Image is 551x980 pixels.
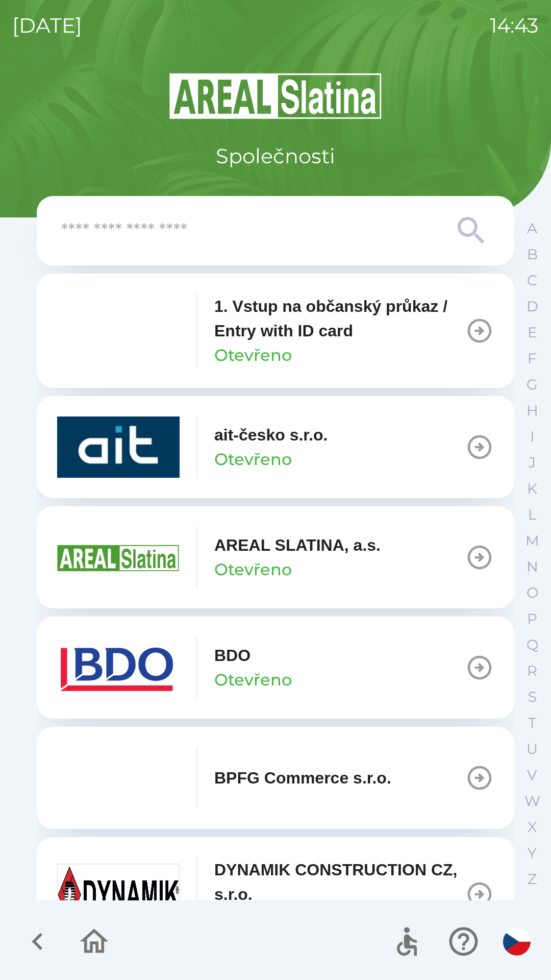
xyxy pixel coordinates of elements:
[525,532,539,550] p: M
[214,447,292,472] p: Otevřeno
[519,502,545,528] button: L
[57,300,180,361] img: 93ea42ec-2d1b-4d6e-8f8a-bdbb4610bcc3.png
[37,71,514,120] img: Logo
[519,215,545,241] button: A
[519,788,545,814] button: W
[519,372,545,398] button: G
[524,792,540,810] p: W
[519,736,545,762] button: U
[519,658,545,684] button: R
[519,554,545,580] button: N
[214,766,391,790] p: BPFG Commerce s.r.o.
[519,606,545,632] button: P
[57,864,180,925] img: 9aa1c191-0426-4a03-845b-4981a011e109.jpeg
[527,610,537,628] p: P
[528,844,537,862] p: Y
[216,141,335,171] p: Společnosti
[527,766,537,784] p: V
[530,428,534,446] p: I
[37,506,514,608] button: AREAL SLATINA, a.s.Otevřeno
[503,928,531,955] img: cs flag
[519,632,545,658] button: Q
[490,10,539,41] p: 14:43
[519,398,545,424] button: H
[527,584,538,602] p: O
[37,837,514,951] button: DYNAMIK CONSTRUCTION CZ, s.r.o.Otevřeno
[37,727,514,829] button: BPFG Commerce s.r.o.
[519,450,545,476] button: J
[528,714,536,732] p: T
[519,840,545,866] button: Y
[57,637,180,698] img: ae7449ef-04f1-48ed-85b5-e61960c78b50.png
[57,747,180,808] img: f3b1b367-54a7-43c8-9d7e-84e812667233.png
[527,402,538,420] p: H
[214,343,292,367] p: Otevřeno
[519,320,545,346] button: E
[519,424,545,450] button: I
[37,396,514,498] button: ait-česko s.r.o.Otevřeno
[527,298,538,315] p: D
[528,324,537,341] p: E
[214,533,381,557] p: AREAL SLATINA, a.s.
[214,857,465,906] p: DYNAMIK CONSTRUCTION CZ, s.r.o.
[37,617,514,719] button: BDOOtevřeno
[519,293,545,320] button: D
[57,416,180,478] img: 40b5cfbb-27b1-4737-80dc-99d800fbabba.png
[519,710,545,736] button: T
[214,668,292,692] p: Otevřeno
[528,688,537,706] p: S
[12,10,82,41] p: [DATE]
[527,636,538,654] p: Q
[527,662,537,680] p: R
[519,762,545,788] button: V
[214,557,292,582] p: Otevřeno
[519,267,545,293] button: C
[37,274,514,388] button: 1. Vstup na občanský průkaz / Entry with ID cardOtevřeno
[519,684,545,710] button: S
[214,294,465,343] p: 1. Vstup na občanský průkaz / Entry with ID card
[527,480,537,498] p: K
[519,580,545,606] button: O
[527,558,538,576] p: N
[528,506,536,524] p: L
[519,528,545,554] button: M
[527,246,538,263] p: B
[528,818,537,836] p: X
[519,866,545,892] button: Z
[527,376,538,394] p: G
[57,527,180,588] img: aad3f322-fb90-43a2-be23-5ead3ef36ce5.png
[519,476,545,502] button: K
[519,241,545,267] button: B
[528,350,537,367] p: F
[529,454,536,472] p: J
[527,272,537,289] p: C
[519,814,545,840] button: X
[214,643,251,668] p: BDO
[527,740,538,758] p: U
[214,423,328,447] p: ait-česko s.r.o.
[527,219,537,237] p: A
[519,346,545,372] button: F
[528,870,537,888] p: Z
